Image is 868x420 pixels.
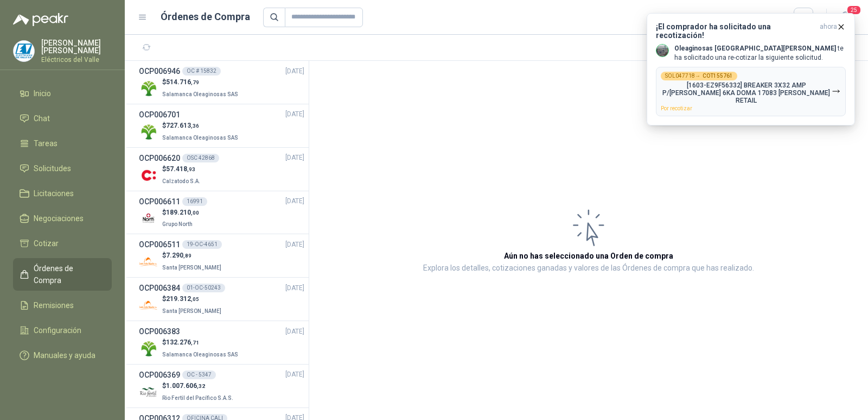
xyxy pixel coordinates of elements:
span: Santa [PERSON_NAME] [162,265,221,271]
span: Salamanca Oleaginosas SAS [162,91,238,97]
span: [DATE] [285,283,304,293]
span: 7.290 [166,252,192,259]
a: OCP006701[DATE] Company Logo$727.613,36Salamanca Oleaginosas SAS [139,109,304,143]
h3: Aún no has seleccionado una Orden de compra [504,250,673,262]
span: Salamanca Oleaginosas SAS [162,135,238,141]
span: Santa [PERSON_NAME] [162,308,221,314]
button: SOL047718→COT155761[1603-EZ9F56332] BREAKER 3X32 AMP P/[PERSON_NAME] 6KA DOMA 17083 [PERSON_NAME]... [656,67,846,116]
p: te ha solicitado una re-cotizar la siguiente solicitud. [674,44,846,62]
span: ,71 [191,340,199,346]
h3: OCP006701 [139,109,180,121]
h3: OCP006384 [139,282,180,294]
span: Grupo North [162,221,193,227]
span: Negociaciones [34,212,84,224]
img: Company Logo [139,252,158,271]
span: 727.613 [166,122,199,129]
p: $ [162,250,224,261]
a: Negociaciones [13,208,112,229]
p: Explora los detalles, cotizaciones ganadas y valores de las Órdenes de compra que has realizado. [423,262,754,275]
p: $ [162,77,240,87]
span: ,05 [191,296,199,302]
span: Inicio [34,87,51,99]
h3: OCP006611 [139,196,180,208]
a: OCP00638401-OC-50243[DATE] Company Logo$219.312,05Santa [PERSON_NAME] [139,282,304,316]
span: [DATE] [285,153,304,163]
h3: OCP006369 [139,369,180,381]
h3: ¡El comprador ha solicitado una recotización! [656,22,815,40]
img: Company Logo [139,209,158,228]
span: [DATE] [285,327,304,337]
span: ,36 [191,123,199,129]
span: 189.210 [166,209,199,216]
a: Configuración [13,320,112,341]
span: [DATE] [285,196,304,206]
span: Salamanca Oleaginosas SAS [162,352,238,358]
a: Órdenes de Compra [13,258,112,291]
span: Calzatodo S.A. [162,178,200,184]
p: $ [162,208,199,218]
span: [DATE] [285,369,304,380]
div: 16991 [182,197,207,206]
span: Remisiones [34,299,74,311]
img: Company Logo [139,79,158,98]
a: Licitaciones [13,183,112,204]
span: 25 [846,5,861,15]
b: Oleaginosas [GEOGRAPHIC_DATA][PERSON_NAME] [674,45,836,52]
a: Remisiones [13,295,112,316]
a: Cotizar [13,233,112,254]
a: OCP00651119-OC-4651[DATE] Company Logo$7.290,89Santa [PERSON_NAME] [139,239,304,273]
span: Rio Fertil del Pacífico S.A.S. [162,395,233,401]
a: OCP006383[DATE] Company Logo$132.276,71Salamanca Oleaginosas SAS [139,325,304,360]
span: 132.276 [166,338,199,346]
img: Company Logo [656,45,668,57]
button: ¡El comprador ha solicitado una recotización!ahora Company LogoOleaginosas [GEOGRAPHIC_DATA][PERS... [647,13,855,126]
p: [1603-EZ9F56332] BREAKER 3X32 AMP P/[PERSON_NAME] 6KA DOMA 17083 [PERSON_NAME] RETAIL [661,82,832,104]
img: Company Logo [139,166,158,185]
span: ,00 [191,210,199,216]
span: [DATE] [285,66,304,77]
b: COT155761 [703,73,733,79]
span: Chat [34,112,50,124]
a: Tareas [13,133,112,154]
a: OCP006369OC - 5347[DATE] Company Logo$1.007.606,32Rio Fertil del Pacífico S.A.S. [139,369,304,403]
a: Solicitudes [13,158,112,179]
a: Manuales y ayuda [13,345,112,366]
span: ,93 [187,166,195,172]
span: Tareas [34,137,58,149]
a: Chat [13,108,112,129]
span: 219.312 [166,295,199,303]
div: 01-OC-50243 [182,284,225,292]
div: 19-OC-4651 [182,240,222,249]
span: 514.716 [166,78,199,86]
img: Company Logo [139,296,158,315]
p: Eléctricos del Valle [41,57,112,63]
a: OCP006946OC # 15832[DATE] Company Logo$514.716,79Salamanca Oleaginosas SAS [139,65,304,99]
p: $ [162,121,240,131]
button: 25 [835,8,855,27]
div: OSC 42868 [182,154,219,162]
span: ,89 [183,253,192,259]
h3: OCP006383 [139,325,180,337]
span: 1.007.606 [166,382,205,390]
span: Órdenes de Compra [34,262,101,286]
span: ahora [820,22,837,40]
img: Company Logo [139,339,158,358]
a: Inicio [13,83,112,104]
p: $ [162,381,235,391]
img: Logo peakr [13,13,68,26]
span: [DATE] [285,240,304,250]
span: Solicitudes [34,162,71,174]
img: Company Logo [139,122,158,141]
div: OC # 15832 [182,67,221,76]
span: Licitaciones [34,187,74,199]
p: $ [162,337,240,348]
span: 57.418 [166,165,195,173]
span: [DATE] [285,109,304,120]
h3: OCP006511 [139,239,180,250]
p: [PERSON_NAME] [PERSON_NAME] [41,39,112,54]
span: Configuración [34,324,81,336]
p: $ [162,294,224,304]
img: Company Logo [139,383,158,402]
div: SOL047718 → [661,72,737,80]
p: $ [162,164,202,174]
